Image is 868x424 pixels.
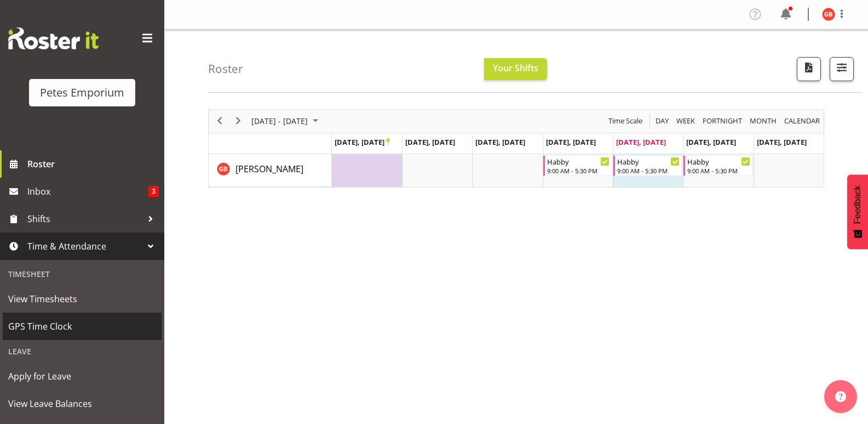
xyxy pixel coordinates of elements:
div: Gillian Byford"s event - Habby Begin From Friday, September 26, 2025 at 9:00:00 AM GMT+12:00 Ends... [613,155,682,176]
td: Gillian Byford resource [209,154,332,187]
span: Week [675,114,696,128]
button: Fortnight [701,114,744,128]
span: [DATE], [DATE] [405,137,455,147]
span: [DATE], [DATE] [335,137,390,147]
span: Day [654,114,670,128]
div: Timeline Week of September 26, 2025 [208,109,824,188]
span: [DATE], [DATE] [686,137,736,147]
span: GPS Time Clock [8,318,156,335]
h4: Roster [208,63,243,75]
button: Next [231,114,246,128]
a: Apply for Leave [3,363,162,390]
a: View Timesheets [3,285,162,313]
a: [PERSON_NAME] [235,162,303,176]
a: GPS Time Clock [3,313,162,340]
span: [DATE] - [DATE] [250,114,309,128]
span: Feedback [853,185,863,224]
span: [DATE], [DATE] [475,137,525,147]
button: Previous [212,114,227,128]
span: [PERSON_NAME] [235,163,303,175]
span: Fortnight [702,114,743,128]
span: Your Shifts [493,62,538,74]
span: View Leave Balances [8,395,156,412]
div: next period [229,110,248,133]
button: Timeline Day [654,114,671,128]
button: Timeline Month [748,114,779,128]
span: [DATE], [DATE] [616,137,666,147]
span: Shifts [27,211,142,227]
button: Your Shifts [484,58,547,80]
div: Leave [3,340,162,363]
span: calendar [783,114,821,128]
span: Month [749,114,778,128]
span: [DATE], [DATE] [757,137,807,147]
div: Petes Emporium [40,84,124,101]
div: Gillian Byford"s event - Habby Begin From Saturday, September 27, 2025 at 9:00:00 AM GMT+12:00 En... [683,155,752,176]
span: Time & Attendance [27,238,142,255]
span: Time Scale [607,114,643,128]
div: previous period [210,110,229,133]
span: [DATE], [DATE] [546,137,596,147]
div: 9:00 AM - 5:30 PM [687,166,750,175]
button: Feedback - Show survey [847,174,868,249]
div: 9:00 AM - 5:30 PM [617,166,680,175]
button: Filter Shifts [830,57,854,81]
img: gillian-byford11184.jpg [822,8,835,21]
img: help-xxl-2.png [835,391,846,402]
button: Timeline Week [675,114,697,128]
button: Download a PDF of the roster according to the set date range. [797,57,821,81]
div: Habby [617,156,680,167]
div: Habby [687,156,750,167]
table: Timeline Week of September 26, 2025 [332,154,824,187]
img: Rosterit website logo [8,27,99,49]
button: Month [783,114,822,128]
button: September 2025 [250,114,323,128]
span: Roster [27,156,159,172]
div: Gillian Byford"s event - Habby Begin From Thursday, September 25, 2025 at 9:00:00 AM GMT+12:00 En... [543,155,612,176]
span: 3 [148,186,159,197]
span: Apply for Leave [8,368,156,385]
span: View Timesheets [8,291,156,307]
span: Inbox [27,183,148,200]
div: Habby [547,156,610,167]
button: Time Scale [607,114,645,128]
div: 9:00 AM - 5:30 PM [547,166,610,175]
div: Timesheet [3,263,162,285]
div: September 22 - 28, 2025 [248,110,325,133]
a: View Leave Balances [3,390,162,417]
